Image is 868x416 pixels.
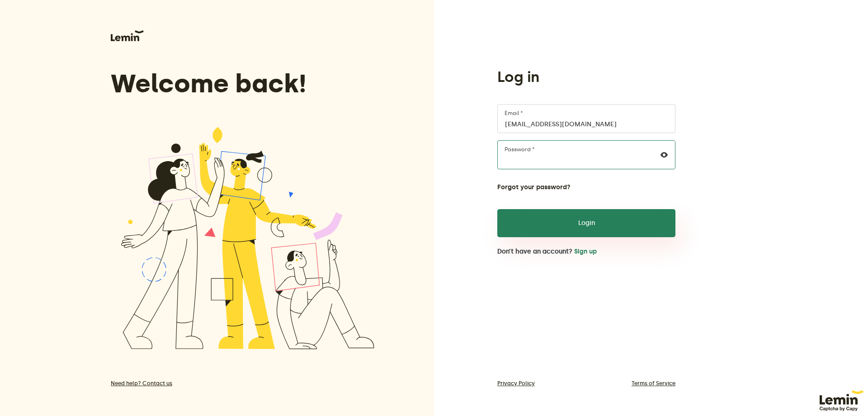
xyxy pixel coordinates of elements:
button: Sign up [574,248,597,255]
span: Don’t have an account? [497,248,572,255]
a: Privacy Policy [497,380,535,387]
img: Lemin logo [111,30,144,41]
label: Email * [505,110,523,117]
a: Need help? Contact us [111,380,386,387]
h1: Log in [497,68,539,86]
label: Password * [505,146,535,153]
button: Forgot your password? [497,184,571,191]
img: 63f920f45959a057750d25c1_lem1.svg [820,390,863,411]
input: Email * [497,104,675,133]
a: Terms of Service [632,380,675,387]
h3: Welcome back! [111,69,386,98]
button: Login [497,209,675,237]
